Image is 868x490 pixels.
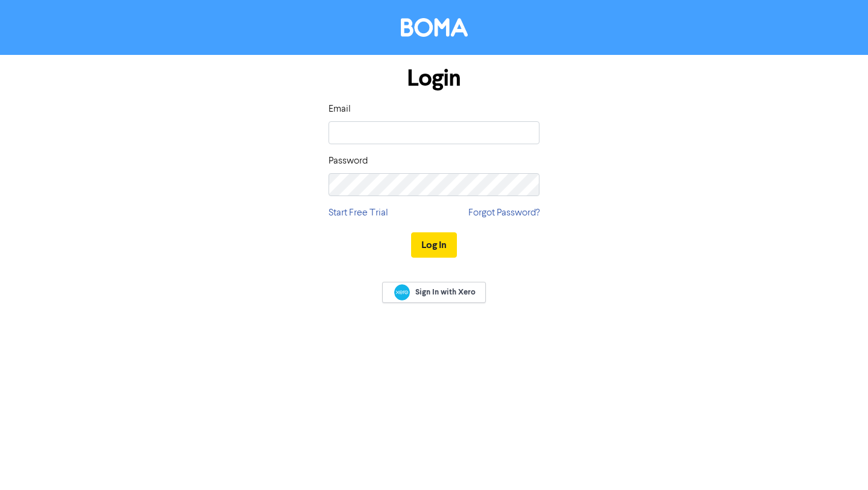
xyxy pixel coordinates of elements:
[411,232,457,258] button: Log In
[329,154,368,168] label: Password
[382,282,486,303] a: Sign In with Xero
[394,284,410,301] img: Xero logo
[329,206,388,220] a: Start Free Trial
[468,206,539,220] a: Forgot Password?
[329,65,539,92] h1: Login
[329,102,351,116] label: Email
[401,18,468,37] img: BOMA Logo
[415,287,476,297] span: Sign In with Xero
